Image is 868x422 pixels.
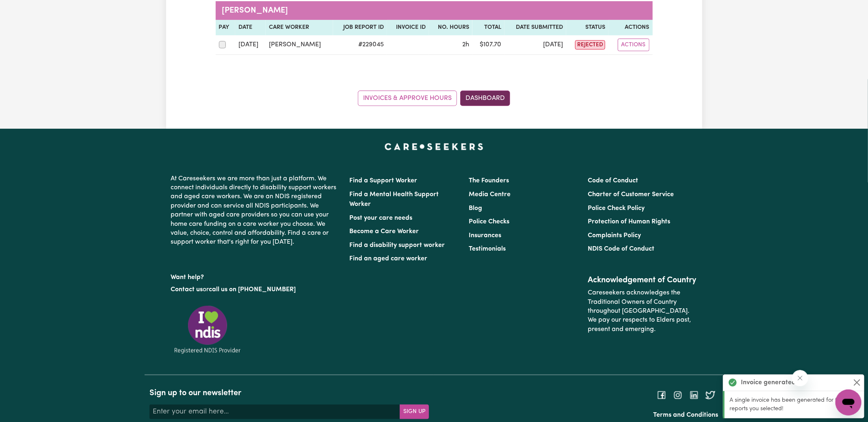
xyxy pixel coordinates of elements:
[575,40,605,50] span: rejected
[171,286,203,293] a: Contact us
[472,20,504,35] th: Total
[588,275,697,285] h2: Acknowledgement of Country
[171,304,244,355] img: Registered NDIS provider
[504,35,566,55] td: [DATE]
[209,286,296,293] a: call us on [PHONE_NUMBER]
[387,20,429,35] th: Invoice ID
[350,242,445,249] a: Find a disability support worker
[657,392,667,398] a: Follow Careseekers on Facebook
[741,378,796,387] strong: Invoice generated
[566,20,608,35] th: Status
[588,205,645,212] a: Police Check Policy
[469,191,511,198] a: Media Centre
[608,20,652,35] th: Actions
[266,35,333,55] td: [PERSON_NAME]
[350,228,419,235] a: Become a Care Worker
[729,396,859,413] p: A single invoice has been generated for the job reports you selected!
[216,1,653,20] caption: [PERSON_NAME]
[235,20,266,35] th: Date
[149,388,429,398] h2: Sign up to our newsletter
[618,39,649,51] button: Actions
[462,41,469,48] span: 2 hours
[654,412,719,418] a: Terms and Conditions
[350,255,428,262] a: Find an aged care worker
[588,232,641,239] a: Complaints Policy
[333,20,387,35] th: Job Report ID
[673,392,683,398] a: Follow Careseekers on Instagram
[266,20,333,35] th: Care worker
[472,35,504,55] td: $ 107.70
[149,405,400,419] input: Enter your email here...
[836,390,862,416] iframe: Button to launch messaging window
[235,35,266,55] td: [DATE]
[350,177,418,184] a: Find a Support Worker
[588,246,654,252] a: NDIS Code of Conduct
[792,370,808,386] iframe: Close message
[588,219,670,225] a: Protection of Human Rights
[5,6,49,12] span: Need any help?
[469,205,482,212] a: Blog
[429,20,472,35] th: No. Hours
[385,143,483,150] a: Careseekers home page
[588,177,638,184] a: Code of Conduct
[171,171,340,250] p: At Careseekers we are more than just a platform. We connect individuals directly to disability su...
[358,91,457,106] a: Invoices & Approve Hours
[350,191,439,208] a: Find a Mental Health Support Worker
[469,177,509,184] a: The Founders
[350,215,413,221] a: Post your care needs
[171,270,340,282] p: Want help?
[171,282,340,297] p: or
[689,392,699,398] a: Follow Careseekers on LinkedIn
[588,191,674,198] a: Charter of Customer Service
[333,35,387,55] td: # 229045
[460,91,510,106] a: Dashboard
[400,405,429,419] button: Subscribe
[706,392,715,398] a: Follow Careseekers on Twitter
[469,232,501,239] a: Insurances
[588,285,697,337] p: Careseekers acknowledges the Traditional Owners of Country throughout [GEOGRAPHIC_DATA]. We pay o...
[216,20,235,35] th: Pay
[469,246,506,252] a: Testimonials
[469,219,509,225] a: Police Checks
[504,20,566,35] th: Date Submitted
